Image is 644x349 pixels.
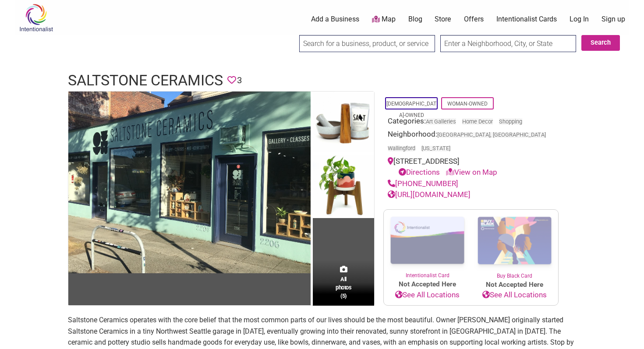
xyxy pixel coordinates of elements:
[388,179,458,188] a: [PHONE_NUMBER]
[237,74,242,87] span: 3
[384,289,471,301] a: See All Locations
[496,14,557,24] a: Intentionalist Cards
[336,275,351,300] span: All photos (5)
[388,190,471,199] a: [URL][DOMAIN_NAME]
[471,210,558,280] a: Buy Black Card
[426,118,456,125] a: Art Galleries
[464,14,484,24] a: Offers
[602,14,625,24] a: Sign up
[15,4,57,32] img: Intentionalist
[570,14,589,24] a: Log In
[440,35,576,52] input: Enter a Neighborhood, City, or State
[299,35,435,52] input: Search for a business, product, or service
[408,14,422,24] a: Blog
[384,279,471,289] span: Not Accepted Here
[388,156,554,178] div: [STREET_ADDRESS]
[435,14,451,24] a: Store
[471,289,558,301] a: See All Locations
[384,210,471,271] img: Intentionalist Card
[462,118,493,125] a: Home Decor
[471,280,558,290] span: Not Accepted Here
[581,35,620,51] button: Search
[386,101,436,118] a: [DEMOGRAPHIC_DATA]-Owned
[437,132,546,138] span: [GEOGRAPHIC_DATA], [GEOGRAPHIC_DATA]
[471,210,558,272] img: Buy Black Card
[311,14,359,24] a: Add a Business
[447,101,488,107] a: Woman-Owned
[372,14,396,25] a: Map
[421,146,450,152] span: [US_STATE]
[384,210,471,279] a: Intentionalist Card
[227,74,236,87] span: You must be logged in to save favorites.
[499,118,522,125] a: Shopping
[388,146,415,152] span: Wallingford
[68,70,223,91] h1: Saltstone Ceramics
[446,168,497,176] a: View on Map
[388,129,554,156] div: Neighborhood:
[399,168,440,176] a: Directions
[388,116,554,129] div: Categories:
